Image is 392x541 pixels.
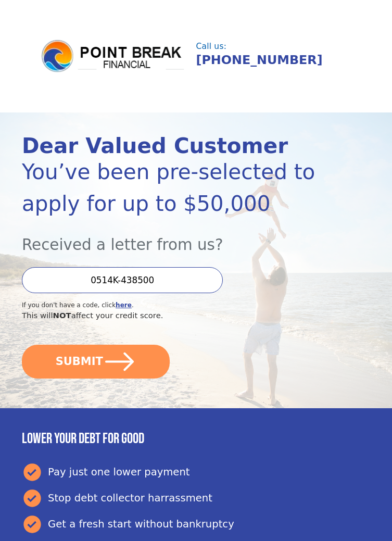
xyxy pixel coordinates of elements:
[22,488,370,509] div: Stop debt collector harrassment
[22,430,370,448] h3: Lower your debt for good
[22,267,223,293] input: Enter your Offer Code:
[40,39,186,73] img: logo.png
[53,311,71,320] span: NOT
[22,514,370,535] div: Get a fresh start without bankruptcy
[22,310,318,321] div: This will affect your credit score.
[22,300,318,310] div: If you don't have a code, click .
[196,43,360,51] div: Call us:
[22,345,170,379] button: SUBMIT
[116,301,132,309] a: here
[22,135,318,156] div: Dear Valued Customer
[22,156,318,219] div: You’ve been pre-selected to apply for up to $50,000
[22,462,370,483] div: Pay just one lower payment
[22,219,318,256] div: Received a letter from us?
[196,53,323,67] a: [PHONE_NUMBER]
